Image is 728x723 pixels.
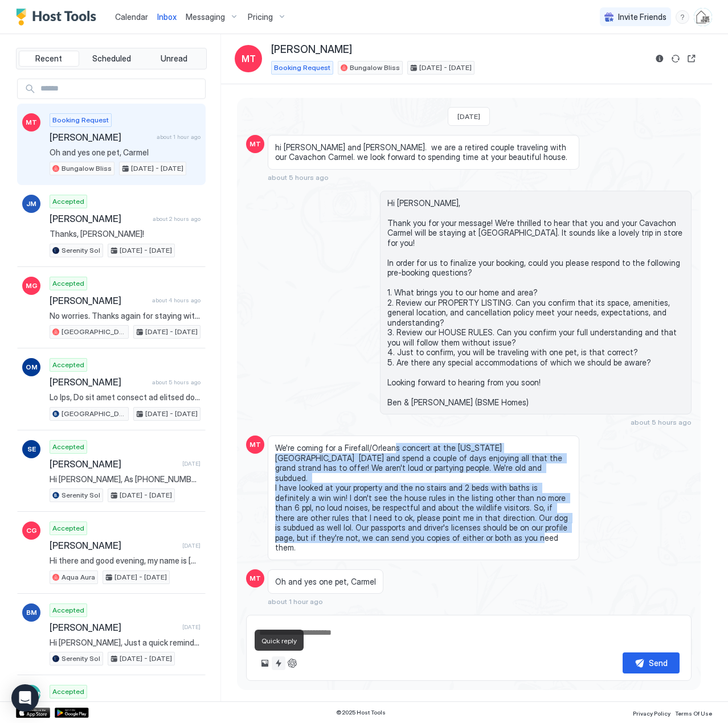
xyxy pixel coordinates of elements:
span: [DATE] - [DATE] [120,245,172,256]
span: MT [250,573,261,584]
span: [PERSON_NAME] [50,458,178,470]
span: [PERSON_NAME] [271,43,352,56]
span: hi [PERSON_NAME] and [PERSON_NAME]. we are a retired couple traveling with our Cavachon Carmel. w... [275,142,572,162]
span: Pricing [248,12,273,22]
span: Terms Of Use [675,710,712,717]
span: Accepted [52,196,84,207]
span: Recent [35,54,62,64]
button: Sync reservation [669,52,682,65]
span: Accepted [52,442,84,452]
span: [PERSON_NAME] [50,376,148,388]
button: Open reservation [685,52,698,65]
span: Messaging [186,12,225,22]
div: tab-group [16,48,207,69]
span: about 5 hours ago [631,418,692,426]
span: [DATE] - [DATE] [419,63,472,73]
span: [PERSON_NAME] [50,295,148,306]
span: MT [242,52,256,65]
span: No worries. Thanks again for staying with us and for informing us of your departure from [GEOGRAP... [50,311,201,321]
span: [DATE] [457,112,480,121]
a: Calendar [115,11,148,23]
span: Inbox [157,12,177,22]
span: [DATE] - [DATE] [145,409,198,419]
div: Open Intercom Messenger [11,684,39,712]
span: Booking Request [52,115,109,125]
span: Bungalow Bliss [350,63,400,73]
span: © 2025 Host Tools [336,709,386,716]
span: We're coming for a Firefall/Orleans concert at the [US_STATE][GEOGRAPHIC_DATA] [DATE] and spend a... [275,443,572,553]
span: Thanks, [PERSON_NAME]! [50,229,201,239]
a: Google Play Store [55,708,89,718]
span: about 2 hours ago [153,215,201,223]
span: [DATE] - [DATE] [131,163,183,174]
span: Calendar [115,12,148,22]
button: Quick reply [272,656,285,670]
span: Serenity Sol [62,490,100,500]
span: Lo Ips, Do sit amet consect ad elitsed doe te Incididu Utlab etd magnaa en adminim ven qui nostru... [50,392,201,402]
button: ChatGPT Auto Reply [285,656,299,670]
span: Aqua Aura [62,572,95,582]
button: Unread [144,51,204,67]
span: [DATE] [182,460,201,467]
span: about 4 hours ago [152,297,201,304]
span: Quick reply [261,636,297,645]
button: Scheduled [81,51,142,67]
span: JM [26,199,36,209]
span: [GEOGRAPHIC_DATA] [62,327,126,337]
span: Accepted [52,605,84,615]
span: Privacy Policy [633,710,670,717]
span: about 5 hours ago [268,173,329,182]
span: MG [26,281,38,291]
span: Scheduled [92,54,131,64]
input: Input Field [36,79,205,98]
span: about 1 hour ago [157,133,201,141]
a: Privacy Policy [633,706,670,718]
span: MT [250,439,261,450]
span: Accepted [52,523,84,533]
button: Reservation information [653,52,666,65]
span: [PERSON_NAME] [50,213,148,224]
span: [PERSON_NAME] [50,622,178,633]
span: [GEOGRAPHIC_DATA] [62,409,126,419]
span: Oh and yes one pet, Carmel [275,577,376,587]
span: Unread [161,54,187,64]
div: menu [676,10,689,24]
button: Upload image [258,656,272,670]
span: [DATE] - [DATE] [114,572,167,582]
span: Accepted [52,687,84,697]
span: Hi there and good evening, my name is [PERSON_NAME] and I'm hoping to reserve this beautiful rent... [50,556,201,566]
span: Hi [PERSON_NAME], As [PHONE_NUMBER] appears to be a non-US phone number, we will be unable to rec... [50,474,201,484]
a: App Store [16,708,50,718]
span: Hi [PERSON_NAME], Thank you for your message! We're thrilled to hear that you and your Cavachon C... [387,198,684,408]
span: OM [26,362,38,372]
span: [PERSON_NAME] [50,540,178,551]
a: Host Tools Logo [16,9,101,26]
span: Invite Friends [618,12,666,22]
span: [DATE] - [DATE] [145,327,198,337]
span: Oh and yes one pet, Carmel [50,147,201,158]
span: Hi [PERSON_NAME], Just a quick reminder that check-out from Serenity Sol is [DATE] before 11AM. A... [50,638,201,648]
span: Booking Request [274,63,330,73]
span: [DATE] [182,623,201,631]
button: Send [623,652,680,673]
span: SE [27,444,36,454]
span: [PERSON_NAME] [50,132,152,143]
a: Terms Of Use [675,706,712,718]
span: [DATE] - [DATE] [120,490,172,500]
span: MT [26,117,37,128]
span: [DATE] - [DATE] [120,654,172,664]
span: about 1 hour ago [268,597,323,606]
span: Accepted [52,360,84,370]
span: Bungalow Bliss [62,163,112,174]
span: Serenity Sol [62,245,100,256]
span: CG [26,525,37,536]
span: [DATE] [182,542,201,549]
div: User profile [694,8,712,26]
div: Send [649,657,668,669]
button: Recent [19,51,79,67]
span: BM [26,607,37,618]
span: Serenity Sol [62,654,100,664]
